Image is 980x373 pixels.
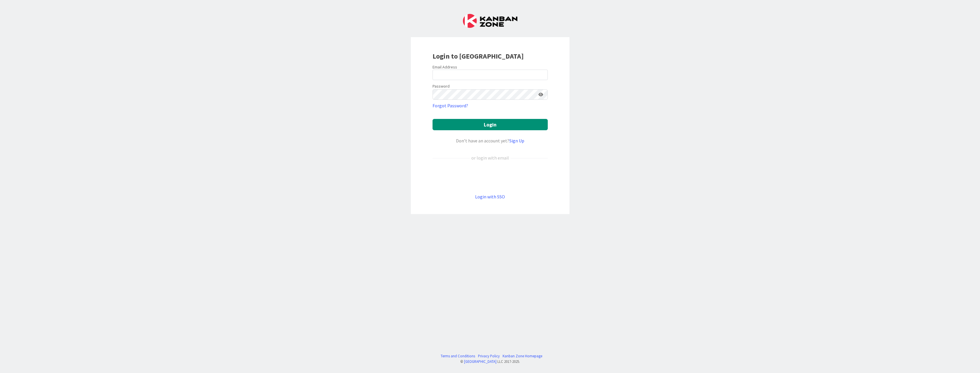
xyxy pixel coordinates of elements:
[433,137,548,144] div: Don’t have an account yet?
[441,353,475,359] a: Terms and Conditions
[478,353,500,359] a: Privacy Policy
[433,64,457,70] label: Email Address
[463,14,517,28] img: Kanban Zone
[509,138,524,144] a: Sign Up
[433,102,468,109] a: Forgot Password?
[430,171,551,184] iframe: Botão "Fazer login com o Google"
[470,154,510,161] div: or login with email
[433,52,524,61] b: Login to [GEOGRAPHIC_DATA]
[464,359,497,364] a: [GEOGRAPHIC_DATA]
[438,359,542,364] div: © LLC 2017- 2025 .
[475,194,505,200] a: Login with SSO
[433,119,548,130] button: Login
[433,83,450,89] label: Password
[503,353,542,359] a: Kanban Zone Homepage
